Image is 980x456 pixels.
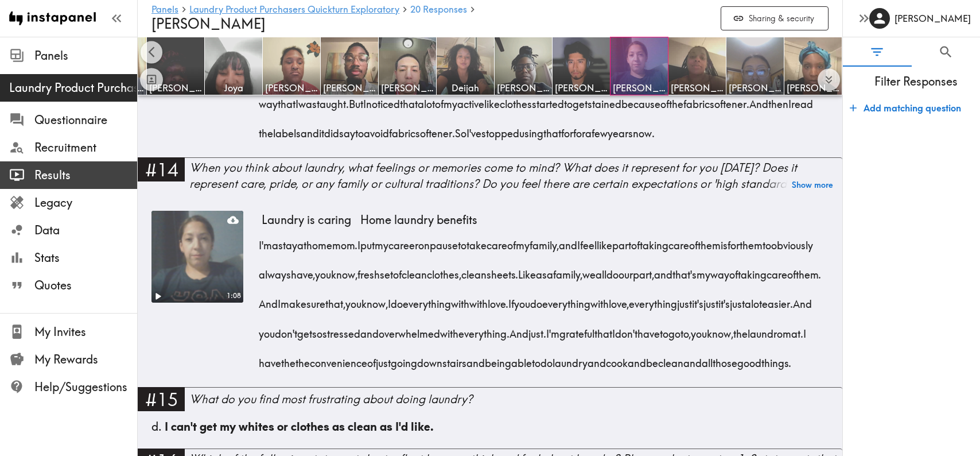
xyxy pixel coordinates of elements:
span: with [469,285,488,315]
span: of [367,345,376,374]
span: my [697,256,710,285]
span: is [721,227,728,256]
span: obviously [771,227,813,256]
span: because [621,85,660,114]
button: Show more [792,177,833,193]
figure: Play1:08 [151,211,243,303]
span: I've [466,115,481,144]
span: have, [291,256,315,285]
span: things. [761,345,791,374]
span: my [516,227,530,256]
span: have [637,315,660,344]
span: and [466,345,485,374]
span: [PERSON_NAME] [265,82,318,94]
span: If [508,285,514,315]
span: read [791,85,813,114]
span: the [281,345,295,374]
span: was [298,85,317,114]
span: for [573,115,585,144]
span: noticed [366,85,400,114]
span: of [660,85,669,114]
span: I [295,85,298,114]
span: make [281,285,306,315]
span: Questionnaire [34,112,137,128]
span: clothes [500,85,532,114]
span: you [315,256,331,285]
span: stressed [322,315,360,344]
span: taking [640,227,668,256]
span: Data [34,222,137,238]
span: [PERSON_NAME] [497,82,550,94]
span: love. [488,285,508,315]
span: a [585,115,592,144]
span: I [363,85,366,114]
span: labels [273,115,301,144]
span: clean [402,256,427,285]
span: I can't get my whites or clothes as clean as I'd like. [165,419,434,434]
span: [PERSON_NAME] [787,82,839,94]
a: [PERSON_NAME] [321,37,379,95]
span: set [380,256,393,285]
span: avoid [364,115,389,144]
span: and [301,115,319,144]
span: fresh [357,256,380,285]
span: Legacy [34,195,137,211]
span: So [455,115,466,144]
span: Results [34,167,137,183]
span: that [543,115,561,144]
span: of [787,256,796,285]
span: family, [553,256,582,285]
span: laundry [553,345,588,374]
span: [PERSON_NAME] [151,15,266,32]
span: them. [796,256,821,285]
span: we [582,256,596,285]
span: Search [938,44,954,60]
span: way [259,85,278,114]
span: know, [331,256,357,285]
span: my [444,85,457,114]
span: clean [461,256,487,285]
button: Sharing & security [721,6,829,31]
span: Help/Suggestions [34,379,137,395]
span: 20 Responses [410,5,467,14]
span: few [592,115,608,144]
span: you [259,315,275,344]
span: going [391,345,417,374]
span: go [668,315,680,344]
span: being [485,345,511,374]
span: them [740,227,763,256]
span: of [689,227,698,256]
span: have [259,345,281,374]
span: And [510,315,528,344]
a: 20 Responses [410,5,467,16]
a: [PERSON_NAME] [495,37,553,95]
span: at [297,227,306,256]
span: do [606,256,619,285]
span: of [729,256,738,285]
span: the [669,85,683,114]
span: a [418,85,424,114]
span: career [388,227,418,256]
span: taking [738,256,767,285]
span: care [487,227,507,256]
span: and [559,227,577,256]
span: do [391,285,403,315]
span: that [400,85,418,114]
button: Play [151,290,164,303]
span: I [278,285,281,315]
button: Add matching question [845,96,966,119]
span: [PERSON_NAME] [729,82,781,94]
span: [PERSON_NAME] [555,82,608,94]
span: don't [275,315,297,344]
span: softener. [415,115,455,144]
span: taught. [317,85,349,114]
span: the [259,115,273,144]
span: and [628,345,646,374]
span: I [803,315,806,344]
span: part [612,227,631,256]
span: then [768,85,788,114]
span: don't [615,315,637,344]
span: always [259,256,291,285]
span: it's [718,285,730,315]
span: Deijah [439,82,492,94]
